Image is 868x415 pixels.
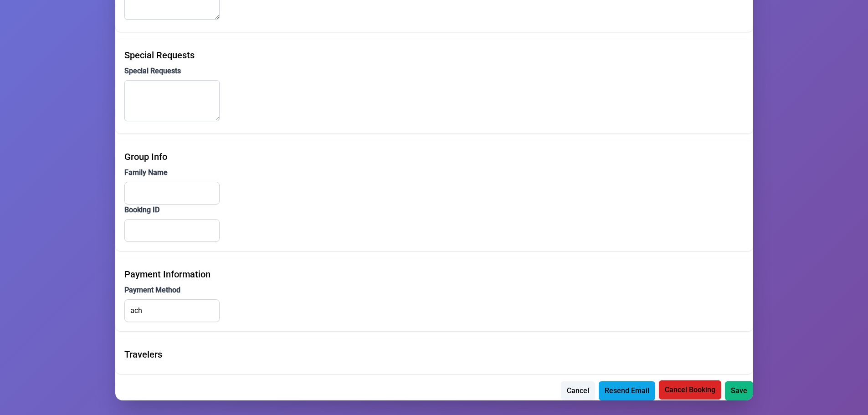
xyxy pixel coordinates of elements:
div: Travelers [124,348,744,361]
span: Resend Email [605,385,649,396]
span: Cancel Booking [665,384,715,395]
button: Resend Email [599,381,655,400]
label: Booking ID [124,205,744,215]
span: Cancel [567,385,589,396]
label: Payment Method [124,285,744,296]
div: Payment Information [124,267,744,281]
div: Group Info [124,150,744,164]
label: Family Name [124,167,744,178]
span: Save [731,385,747,396]
button: Cancel Booking [659,380,721,400]
div: Special Requests [124,48,744,62]
button: Cancel [561,381,595,400]
label: Special Requests [124,66,744,77]
button: Save [725,381,753,400]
